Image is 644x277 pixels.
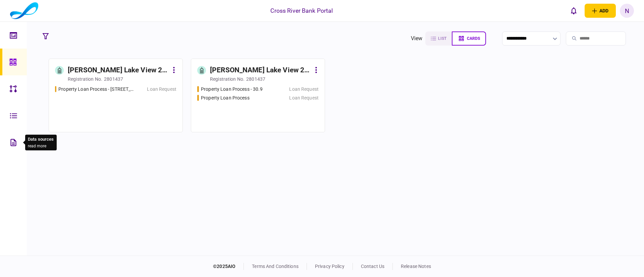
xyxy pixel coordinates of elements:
[425,31,452,46] button: list
[68,76,102,82] div: registration no.
[68,65,169,76] div: [PERSON_NAME] Lake View 2 LLLC
[289,86,319,93] div: Loan Request
[401,264,431,269] a: release notes
[104,76,123,82] div: 2801437
[620,4,634,18] button: N
[213,263,244,270] div: © 2025 AIO
[58,86,137,93] div: Property Loan Process - 1235 Main Street
[585,4,616,18] button: open adding identity options
[49,59,183,132] a: [PERSON_NAME] Lake View 2 LLLCregistration no.2801437Property Loan Process - 1235 Main StreetLoan...
[210,76,245,82] div: registration no.
[270,6,333,15] div: Cross River Bank Portal
[246,76,265,82] div: 2801437
[210,65,311,76] div: [PERSON_NAME] Lake View 2 LLC
[201,94,250,101] div: Property Loan Process
[201,86,263,93] div: Property Loan Process - 30.9
[147,86,176,93] div: Loan Request
[467,36,480,41] span: cards
[28,144,46,148] button: read more
[438,36,446,41] span: list
[315,264,344,269] a: privacy policy
[452,31,486,46] button: cards
[289,94,319,101] div: Loan Request
[10,2,38,19] img: client company logo
[252,264,299,269] a: terms and conditions
[567,4,581,18] button: open notifications list
[361,264,384,269] a: contact us
[28,136,54,143] div: Data sources
[411,34,423,43] div: view
[191,59,325,132] a: [PERSON_NAME] Lake View 2 LLCregistration no.2801437Property Loan Process - 30.9Loan RequestPrope...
